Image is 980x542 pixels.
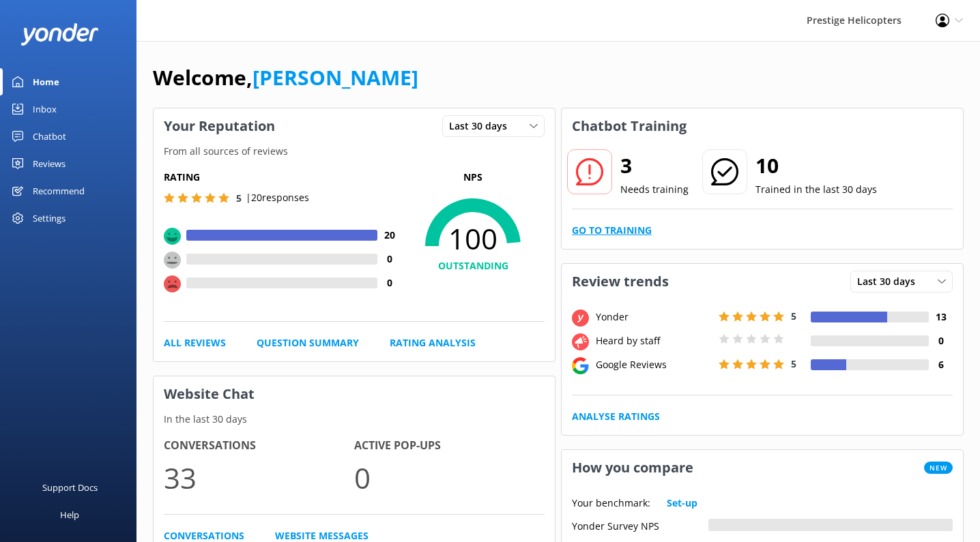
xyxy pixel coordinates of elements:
p: NPS [401,170,545,185]
h1: Welcome, [153,61,418,94]
div: Reviews [33,150,66,177]
a: [PERSON_NAME] [253,63,418,91]
a: Set-up [667,496,697,511]
img: yonder-white-logo.png [20,23,99,46]
p: Trained in the last 30 days [755,182,877,197]
span: Last 30 days [449,119,515,134]
a: Rating Analysis [390,335,476,350]
div: Help [60,501,79,528]
span: Last 30 days [857,274,923,289]
p: In the last 30 days [154,412,555,427]
p: 33 [164,455,354,500]
div: Yonder [592,310,715,325]
h4: 0 [377,252,401,267]
p: From all sources of reviews [154,144,555,159]
a: All Reviews [164,335,226,350]
p: | 20 responses [246,190,309,205]
p: Needs training [620,182,689,197]
h4: 0 [929,333,953,348]
span: 5 [236,192,242,205]
span: 5 [791,357,796,370]
h4: Conversations [164,437,354,455]
span: 100 [401,222,545,256]
div: Inbox [33,95,57,123]
div: Chatbot [33,123,66,150]
div: Yonder Survey NPS [572,519,708,531]
h3: Website Chat [154,376,555,412]
a: Analyse Ratings [572,409,660,424]
h4: 20 [377,228,401,243]
h4: OUTSTANDING [401,258,545,273]
h4: 6 [929,357,953,372]
h3: How you compare [562,450,704,485]
p: 0 [354,455,545,500]
div: Support Docs [42,474,98,501]
p: Your benchmark: [572,496,650,511]
div: Heard by staff [592,333,715,348]
div: Recommend [33,177,85,205]
a: Question Summary [257,335,359,350]
span: New [924,462,953,474]
h4: Active Pop-ups [354,437,545,455]
h4: 13 [929,310,953,325]
h3: Review trends [562,264,679,299]
a: Go to Training [572,223,652,238]
h4: 0 [377,275,401,290]
div: Settings [33,205,66,232]
h2: 10 [755,149,877,182]
div: Home [33,68,59,95]
h3: Your Reputation [154,108,285,144]
div: Google Reviews [592,357,715,372]
h2: 3 [620,149,689,182]
span: 5 [791,310,796,322]
h3: Chatbot Training [562,108,697,144]
h5: Rating [164,170,401,185]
